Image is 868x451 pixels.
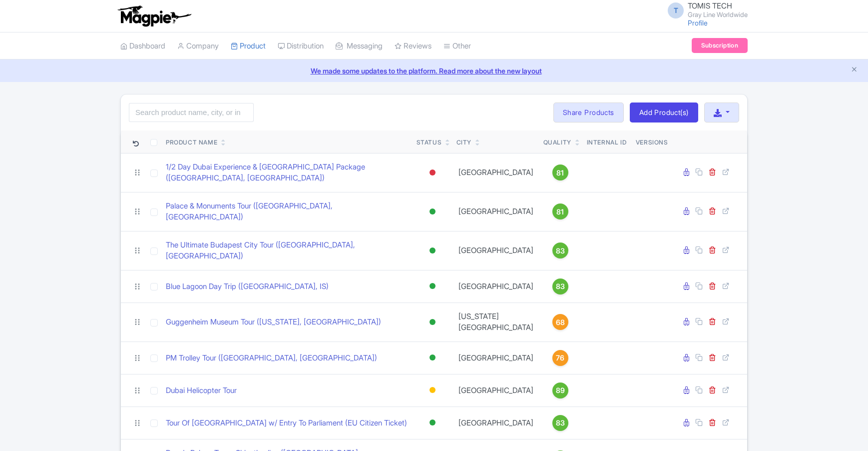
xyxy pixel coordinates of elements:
[452,192,539,231] td: [GEOGRAPHIC_DATA]
[688,18,708,27] a: Profile
[452,302,539,341] td: [US_STATE][GEOGRAPHIC_DATA]
[543,350,577,366] a: 76
[115,5,193,27] img: logo-ab69f6fb50320c5b225c76a69d11143b.png
[166,417,407,429] a: Tour Of [GEOGRAPHIC_DATA] w/ Entry To Parliament (EU Citizen Ticket)
[556,245,565,256] span: 83
[851,64,858,76] button: Close announcement
[166,161,409,184] a: 1/2 Day Dubai Experience & [GEOGRAPHIC_DATA] Package ([GEOGRAPHIC_DATA], [GEOGRAPHIC_DATA])
[662,2,748,18] a: T TOMIS TECH Gray Line Worldwide
[543,314,577,330] a: 68
[395,32,432,60] a: Reviews
[166,385,237,396] a: Dubai Helicopter Tour
[231,32,266,60] a: Product
[166,239,409,262] a: The Ultimate Budapest City Tour ([GEOGRAPHIC_DATA], [GEOGRAPHIC_DATA])
[688,11,748,18] small: Gray Line Worldwide
[556,385,565,396] span: 89
[543,242,577,258] a: 83
[120,32,165,60] a: Dashboard
[428,243,437,258] div: Active
[443,32,471,60] a: Other
[632,130,672,153] th: Versions
[166,138,217,147] div: Product Name
[452,270,539,302] td: [GEOGRAPHIC_DATA]
[543,415,577,431] a: 83
[668,2,684,18] span: T
[688,1,732,10] span: TOMIS TECH
[166,281,329,292] a: Blue Lagoon Day Trip ([GEOGRAPHIC_DATA], IS)
[553,102,624,122] a: Share Products
[452,374,539,406] td: [GEOGRAPHIC_DATA]
[428,415,437,430] div: Active
[452,406,539,439] td: [GEOGRAPHIC_DATA]
[543,382,577,398] a: 89
[428,383,437,397] div: Building
[543,138,571,147] div: Quality
[428,204,437,219] div: Active
[556,206,564,217] span: 81
[543,203,577,219] a: 81
[581,130,632,153] th: Internal ID
[278,32,324,60] a: Distribution
[456,138,471,147] div: City
[129,103,254,122] input: Search product name, city, or interal id
[166,316,381,328] a: Guggenheim Museum Tour ([US_STATE], [GEOGRAPHIC_DATA])
[417,138,442,147] div: Status
[556,281,565,292] span: 83
[543,164,577,180] a: 81
[452,231,539,270] td: [GEOGRAPHIC_DATA]
[428,279,437,293] div: Active
[452,153,539,192] td: [GEOGRAPHIC_DATA]
[428,165,437,180] div: Inactive
[556,167,564,178] span: 81
[556,352,564,363] span: 76
[428,315,437,329] div: Active
[452,341,539,374] td: [GEOGRAPHIC_DATA]
[543,278,577,294] a: 83
[630,102,698,122] a: Add Product(s)
[166,352,377,364] a: PM Trolley Tour ([GEOGRAPHIC_DATA], [GEOGRAPHIC_DATA])
[556,317,565,328] span: 68
[6,65,862,76] a: We made some updates to the platform. Read more about the new layout
[556,417,565,428] span: 83
[177,32,219,60] a: Company
[166,200,409,223] a: Palace & Monuments Tour ([GEOGRAPHIC_DATA], [GEOGRAPHIC_DATA])
[336,32,383,60] a: Messaging
[692,38,748,53] a: Subscription
[428,350,437,365] div: Active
